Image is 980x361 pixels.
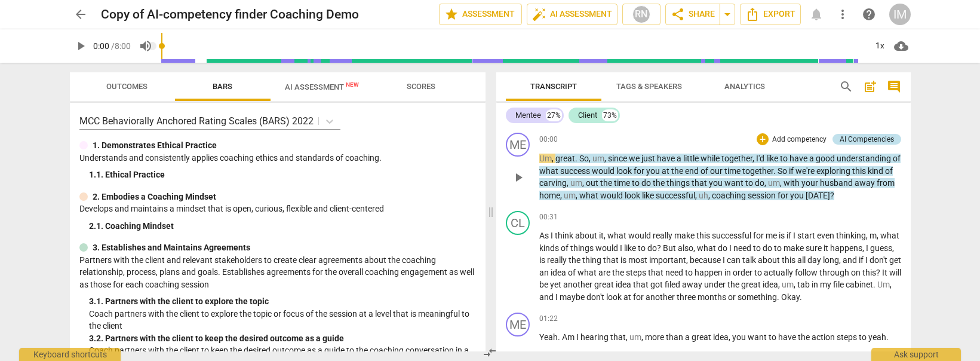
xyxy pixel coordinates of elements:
span: for [753,231,766,240]
div: Ask support [871,348,961,361]
div: 27% [546,109,562,121]
span: really [547,255,569,265]
span: do [755,178,764,188]
span: Transcript [530,82,577,91]
button: Volume [135,35,156,57]
span: if [787,231,793,240]
span: , [567,178,570,188]
span: Filler word [699,191,708,200]
div: 73% [602,109,618,121]
span: Outcomes [106,82,148,91]
span: are [598,268,612,277]
span: if [789,166,795,176]
span: file [833,280,846,289]
p: Understands and consistently applies coaching ethics and standards of coaching. [79,152,476,164]
span: , [576,191,579,200]
span: good [816,154,837,163]
span: carving [539,178,567,188]
span: is [779,231,787,240]
span: cabinet [846,280,873,289]
span: 00:00 [539,134,558,145]
span: 0:00 [93,41,109,51]
span: together [721,154,752,163]
button: Add summary [861,77,880,96]
span: the [653,178,666,188]
span: me [766,231,779,240]
span: while [701,154,721,163]
span: , [604,231,607,240]
span: , [589,154,592,163]
span: will [889,268,901,277]
span: you [709,178,724,188]
span: and [843,255,859,265]
span: even [817,231,836,240]
span: what [697,243,718,253]
span: we're [795,166,816,176]
span: what [579,191,600,200]
span: . [575,154,579,163]
span: look [616,166,634,176]
span: you [646,166,662,176]
div: Client [578,109,597,121]
div: AI Competencies [840,134,894,145]
span: under [704,280,727,289]
span: steps [626,268,648,277]
p: Partners with the client and relevant stakeholders to create clear agreements about the coaching ... [79,254,476,291]
span: a [809,154,816,163]
span: , [560,191,564,200]
span: help [862,7,876,22]
span: for [634,166,646,176]
span: with [784,178,801,188]
span: New [346,81,359,88]
span: ? [657,243,663,253]
span: 01:22 [539,314,558,324]
span: in [812,280,820,289]
span: play_arrow [511,170,526,185]
span: time [724,166,742,176]
span: look [625,191,642,200]
span: AI Assessment [285,82,359,91]
span: Assessment [444,7,517,22]
p: Develops and maintains a mindset that is open, curious, flexible and client-centered [79,203,476,215]
span: of [561,243,570,253]
span: we [629,154,641,163]
span: thinking [836,231,866,240]
span: search [839,79,853,94]
span: Filler word [768,178,780,188]
span: I [555,292,560,302]
span: understanding [837,154,893,163]
span: Okay [781,292,800,302]
span: time [614,178,632,188]
span: things [570,243,595,253]
button: IM [889,4,911,25]
span: a [677,154,683,163]
span: my [820,280,833,289]
span: Filler word [592,154,604,163]
span: tab [797,280,812,289]
span: would [595,243,620,253]
span: So [579,154,589,163]
span: sure [806,243,824,253]
p: Coach partners with the client to explore the topic or focus of the session at a level that is me... [89,308,476,332]
button: Play [509,168,528,187]
span: need [665,268,685,277]
span: I [729,243,733,253]
span: successful [656,191,695,200]
button: Show/Hide comments [884,77,904,96]
span: need [733,243,753,253]
span: that [633,280,650,289]
button: Export [740,4,801,25]
span: three [677,292,698,302]
span: comment [887,79,901,94]
span: all [797,255,807,265]
span: of [701,166,710,176]
span: great [594,280,616,289]
span: great [741,280,763,289]
span: follow [795,268,819,277]
span: don't [870,255,889,265]
span: since [608,154,629,163]
span: to [753,243,763,253]
span: look [606,292,623,302]
span: to [774,243,784,253]
span: , [862,243,866,253]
